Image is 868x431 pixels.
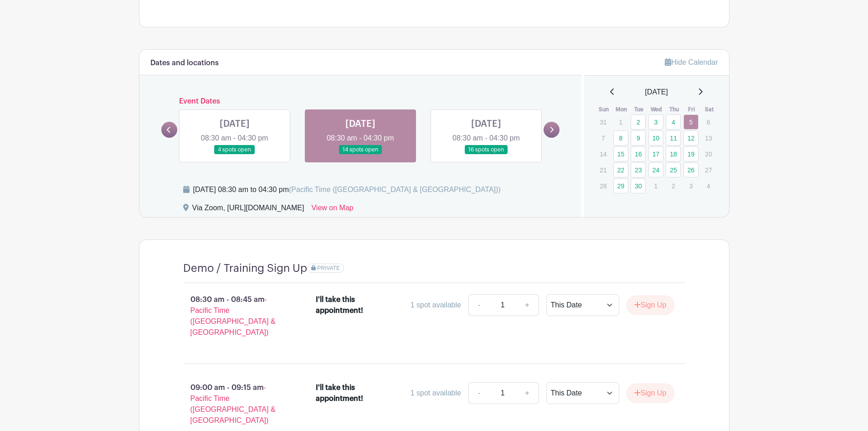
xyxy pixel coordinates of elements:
a: - [468,294,489,316]
p: 14 [596,147,611,161]
h6: Dates and locations [150,59,219,68]
div: 1 spot available [411,388,461,399]
a: 23 [631,162,646,177]
div: [DATE] 08:30 am to 04:30 pm [193,184,501,195]
span: - Pacific Time ([GEOGRAPHIC_DATA] & [GEOGRAPHIC_DATA]) [190,384,276,424]
p: 3 [683,179,699,193]
a: 3 [648,114,663,130]
p: 28 [596,179,611,193]
a: 11 [666,130,681,145]
th: Mon [613,105,631,114]
a: 22 [613,162,628,177]
span: [DATE] [645,87,668,98]
a: 24 [648,162,663,177]
a: 5 [683,114,699,130]
a: 4 [666,114,681,130]
a: 30 [631,178,646,193]
a: 12 [683,130,699,145]
a: Hide Calendar [665,58,718,66]
p: 27 [701,163,716,177]
a: + [516,294,539,316]
a: 18 [666,146,681,161]
p: 09:00 am - 09:15 am [169,379,302,430]
p: 31 [596,115,611,129]
a: 26 [683,162,699,177]
span: (Pacific Time ([GEOGRAPHIC_DATA] & [GEOGRAPHIC_DATA])) [289,186,501,193]
button: Sign Up [627,384,674,403]
p: 20 [701,147,716,161]
p: 08:30 am - 08:45 am [169,291,302,342]
p: 6 [701,115,716,129]
a: 10 [648,130,663,145]
span: PRIVATE [317,265,340,271]
div: I'll take this appointment! [316,382,395,404]
h6: Event Dates [177,97,544,106]
a: 16 [631,146,646,161]
div: 1 spot available [411,300,461,311]
a: + [516,382,539,404]
p: 2 [666,179,681,193]
a: 9 [631,130,646,145]
p: 13 [701,131,716,145]
a: 19 [683,146,699,161]
p: 7 [596,131,611,145]
th: Wed [648,105,666,114]
h4: Demo / Training Sign Up [183,262,307,275]
a: - [468,382,489,404]
button: Sign Up [627,296,674,315]
th: Sun [595,105,613,114]
a: 8 [613,130,628,145]
a: 17 [648,146,663,161]
div: I'll take this appointment! [316,294,395,316]
div: Via Zoom, [URL][DOMAIN_NAME] [192,203,304,217]
th: Thu [665,105,683,114]
p: 1 [648,179,663,193]
th: Tue [630,105,648,114]
th: Fri [683,105,701,114]
span: - Pacific Time ([GEOGRAPHIC_DATA] & [GEOGRAPHIC_DATA]) [190,296,276,336]
a: 2 [631,114,646,130]
a: View on Map [311,203,353,217]
a: 29 [613,178,628,193]
a: 25 [666,162,681,177]
a: 15 [613,146,628,161]
p: 1 [613,115,628,129]
p: 21 [596,163,611,177]
p: 4 [701,179,716,193]
th: Sat [700,105,718,114]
